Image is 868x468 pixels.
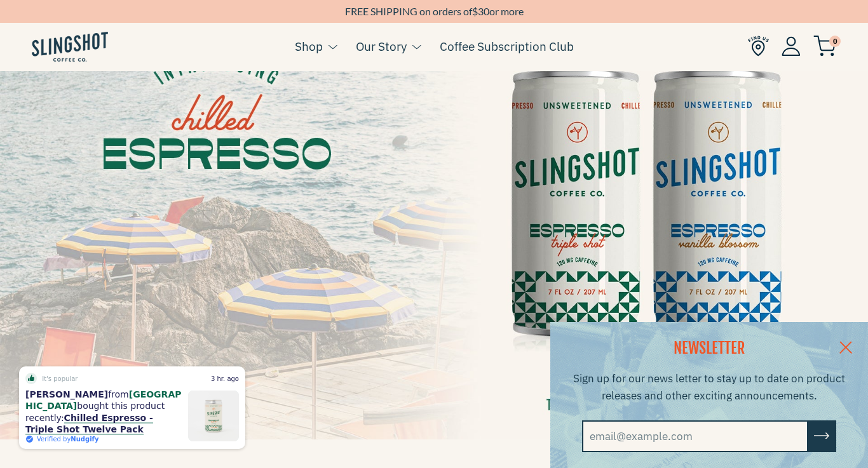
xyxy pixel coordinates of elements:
[440,37,574,56] a: Coffee Subscription Club
[566,370,852,404] p: Sign up for our news letter to stay up to date on product releases and other exciting announcements.
[472,5,478,17] span: $
[566,338,852,359] h2: NEWSLETTER
[582,420,808,452] input: email@example.com
[478,5,489,17] span: 30
[813,39,836,54] a: 0
[356,37,407,56] a: Our Story
[748,36,769,57] img: Find Us
[813,36,836,57] img: cart
[295,37,323,56] a: Shop
[829,36,841,47] span: 0
[782,36,801,56] img: Account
